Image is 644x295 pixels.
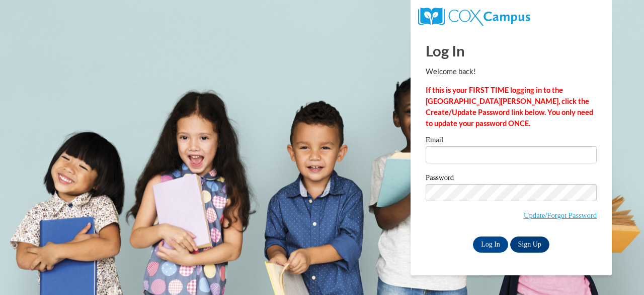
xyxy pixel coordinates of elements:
[510,237,549,253] a: Sign Up
[524,211,597,219] a: Update/Forgot Password
[426,66,597,77] p: Welcome back!
[426,136,597,146] label: Email
[426,40,597,61] h1: Log In
[418,12,530,20] a: COX Campus
[426,174,597,184] label: Password
[473,237,508,253] input: Log In
[418,8,530,26] img: COX Campus
[426,86,593,128] strong: If this is your FIRST TIME logging in to the [GEOGRAPHIC_DATA][PERSON_NAME], click the Create/Upd...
